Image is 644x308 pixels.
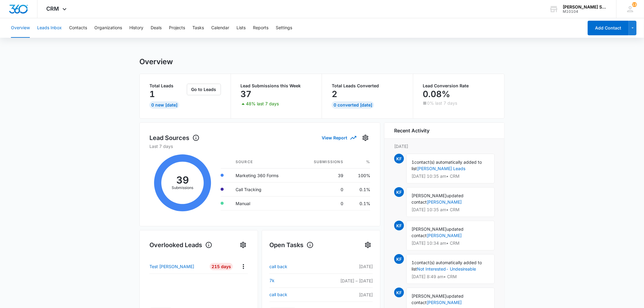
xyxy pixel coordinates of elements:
span: contact(s) automatically added to list [411,159,482,171]
h1: Lead Sources [149,133,200,142]
span: 1 [411,159,414,165]
a: Go to Leads [187,87,221,92]
h1: Overview [139,57,173,66]
p: Total Leads Converted [332,84,403,88]
p: Test [PERSON_NAME] [149,263,194,270]
td: 0 [298,196,348,210]
p: 2 [332,89,337,99]
p: [DATE] 10:35 am • CRM [411,208,489,212]
h6: Recent Activity [394,127,429,134]
p: 37 [241,89,252,99]
span: KF [394,154,404,163]
th: % [348,156,370,169]
a: 7k [269,277,306,284]
button: View Report [322,132,356,143]
td: 0.1% [348,196,370,210]
a: [PERSON_NAME] [427,300,462,305]
span: KF [394,221,404,230]
td: Marketing 360 Forms [231,168,298,182]
a: Test [PERSON_NAME] [149,263,207,270]
p: [DATE] 10:34 am • CRM [411,241,489,245]
span: [PERSON_NAME] [411,193,446,198]
th: Submissions [298,156,348,169]
h1: Overlooked Leads [149,240,212,250]
button: Overview [11,18,30,38]
div: account id [563,9,607,14]
div: account name [563,5,607,9]
button: Contacts [69,18,87,38]
button: Settings [361,133,370,143]
p: [DATE] 8:49 am • CRM [411,275,489,279]
button: Leads Inbox [37,18,62,38]
span: 132 [632,2,637,7]
span: [PERSON_NAME] [411,293,446,299]
td: 39 [298,168,348,182]
button: Settings [276,18,292,38]
div: 0 New [DATE] [149,101,179,109]
button: Actions [239,262,248,271]
button: Go to Leads [187,84,221,95]
button: Add Contact [588,21,629,35]
p: 0% last 7 days [427,101,457,105]
td: 100% [348,168,370,182]
p: [DATE] 10:35 am • CRM [411,174,489,178]
button: Deals [151,18,162,38]
span: KF [394,288,404,297]
button: Tasks [192,18,204,38]
p: [DATE] [394,143,495,149]
a: [PERSON_NAME] [427,199,462,205]
h1: Open Tasks [269,240,314,250]
p: [DATE] [306,292,373,298]
div: 215 Days [210,263,233,270]
span: KF [394,254,404,264]
button: Calendar [211,18,229,38]
a: Not Interested- Undesireable [417,266,476,271]
span: CRM [47,5,59,12]
button: History [129,18,143,38]
a: [PERSON_NAME] Leads [417,166,465,171]
button: Settings [363,240,373,250]
button: Reports [253,18,268,38]
td: 0 [298,182,348,196]
div: 0 Converted [DATE] [332,101,374,109]
a: call back [269,263,306,270]
p: Last 7 days [149,143,370,149]
td: Manual [231,196,298,210]
p: [DATE] – [DATE] [306,278,373,284]
td: 0.1% [348,182,370,196]
th: Source [231,156,298,169]
td: Call Tracking [231,182,298,196]
span: contact(s) automatically added to list [411,260,482,271]
button: Lists [236,18,246,38]
span: 1 [411,260,414,265]
p: Lead Conversion Rate [423,84,495,88]
a: call back [269,291,306,298]
button: Organizations [94,18,122,38]
p: 48% last 7 days [246,102,279,106]
span: [PERSON_NAME] [411,226,446,232]
p: [DATE] [306,263,373,270]
button: Projects [169,18,185,38]
p: 0.08% [423,89,450,99]
span: KF [394,187,404,197]
button: Settings [238,240,248,250]
p: Total Leads [149,84,186,88]
a: [PERSON_NAME] [427,233,462,238]
p: Lead Submissions this Week [241,84,312,88]
div: notifications count [632,2,637,7]
p: 1 [149,89,155,99]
